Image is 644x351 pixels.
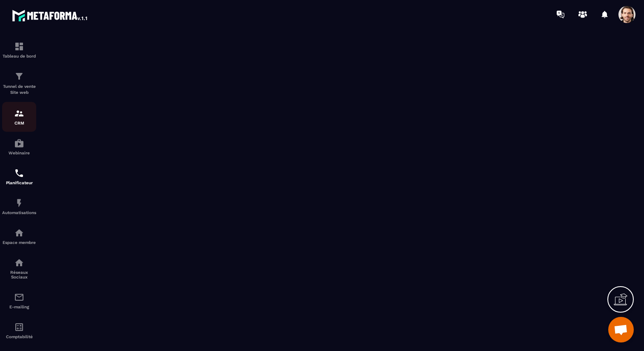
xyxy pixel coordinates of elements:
[14,41,24,52] img: formation
[2,240,36,245] p: Espace membre
[14,322,24,332] img: accountant
[2,191,36,221] a: automationsautomationsAutomatisations
[14,168,24,178] img: scheduler
[608,317,634,342] div: Ouvrir le chat
[14,292,24,302] img: email
[2,270,36,279] p: Réseaux Sociaux
[14,228,24,238] img: automations
[14,198,24,208] img: automations
[2,305,36,309] p: E-mailing
[2,35,36,65] a: formationformationTableau de bord
[14,138,24,148] img: automations
[2,121,36,125] p: CRM
[2,65,36,102] a: formationformationTunnel de vente Site web
[14,258,24,268] img: social-network
[2,251,36,286] a: social-networksocial-networkRéseaux Sociaux
[14,71,24,81] img: formation
[2,316,36,345] a: accountantaccountantComptabilité
[2,84,36,96] p: Tunnel de vente Site web
[12,8,89,23] img: logo
[2,151,36,155] p: Webinaire
[2,54,36,58] p: Tableau de bord
[2,162,36,191] a: schedulerschedulerPlanificateur
[2,334,36,339] p: Comptabilité
[2,102,36,132] a: formationformationCRM
[2,221,36,251] a: automationsautomationsEspace membre
[2,286,36,316] a: emailemailE-mailing
[14,108,24,119] img: formation
[2,180,36,185] p: Planificateur
[2,210,36,215] p: Automatisations
[2,132,36,162] a: automationsautomationsWebinaire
